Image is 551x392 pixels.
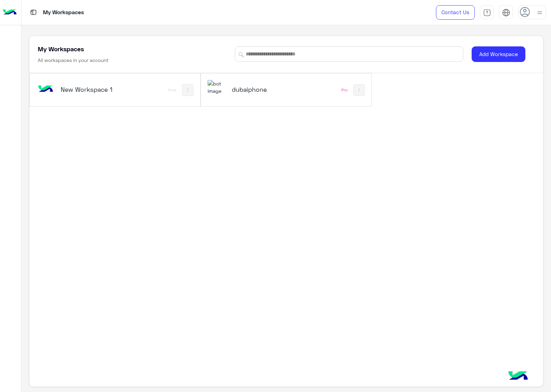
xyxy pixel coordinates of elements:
img: bot image [36,80,55,99]
img: tab [483,9,491,17]
img: tab [29,8,38,17]
p: My Workspaces [43,8,84,17]
img: tab [502,9,510,17]
img: Logo [3,5,17,20]
img: hulul-logo.png [506,364,530,389]
h6: All workspaces in your account [38,57,108,64]
a: Contact Us [436,5,475,20]
button: Add Workspace [472,46,525,62]
div: Free [168,87,176,93]
a: tab [480,5,494,20]
img: profile [535,8,544,17]
img: 1403182699927242 [208,80,226,95]
h5: dubaiphone [232,85,289,93]
h5: New Workspace 1 [61,85,117,93]
h5: My Workspaces [38,45,84,53]
div: Pro [341,87,348,93]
